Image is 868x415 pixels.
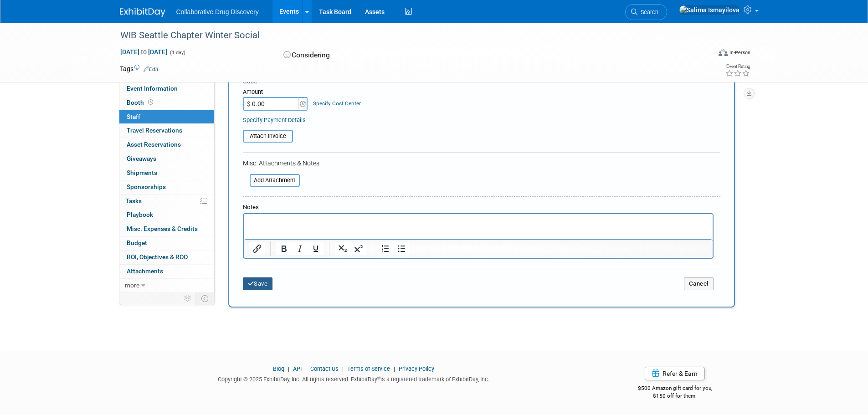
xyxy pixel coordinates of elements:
span: Asset Reservations [127,141,181,148]
span: Shipments [127,169,157,176]
button: Bold [276,242,292,255]
span: Collaborative Drug Discovery [176,8,259,15]
div: Misc. Attachments & Notes [243,159,720,168]
span: | [303,365,309,372]
a: Budget [119,236,214,250]
div: WIB Seattle Chapter Winter Social [117,27,697,44]
a: Booth [119,96,214,110]
iframe: Rich Text Area [244,214,713,239]
a: Giveaways [119,152,214,166]
td: Tags [120,64,159,73]
div: $500 Amazon gift card for you, [601,379,749,400]
span: | [391,365,397,372]
span: to [139,48,148,56]
div: Considering [281,47,482,63]
a: Edit [144,66,159,72]
a: Tasks [119,195,214,208]
button: Numbered list [378,242,393,255]
span: Budget [127,239,147,246]
a: Specify Payment Details [243,117,306,123]
a: Contact Us [310,365,339,372]
td: Personalize Event Tab Strip [180,292,196,304]
button: Superscript [351,242,366,255]
div: Event Format [657,47,751,61]
a: Staff [119,110,214,124]
div: Notes [243,203,714,212]
td: Toggle Event Tabs [195,292,214,304]
span: Playbook [127,211,153,218]
div: $150 off for them. [601,392,749,400]
a: Sponsorships [119,180,214,194]
span: Staff [127,113,140,120]
button: Cancel [684,277,714,290]
img: ExhibitDay [120,8,165,17]
span: Travel Reservations [127,127,182,134]
a: Search [625,4,667,20]
span: Sponsorships [127,183,166,190]
a: Refer & Earn [645,367,705,380]
a: Event Information [119,82,214,96]
span: Tasks [126,197,142,205]
span: ROI, Objectives & ROO [127,253,188,261]
div: Amount [243,88,309,97]
span: | [286,365,292,372]
a: Privacy Policy [399,365,434,372]
button: Subscript [335,242,350,255]
a: ROI, Objectives & ROO [119,251,214,264]
button: Insert/edit link [249,242,265,255]
span: more [125,282,139,289]
img: Salima Ismayilova [679,5,740,15]
span: | [340,365,346,372]
div: Event Rating [725,64,750,69]
a: API [293,365,302,372]
a: Terms of Service [347,365,390,372]
button: Save [243,277,273,290]
a: more [119,279,214,292]
a: Playbook [119,208,214,222]
span: (1 day) [169,50,185,56]
button: Bullet list [394,242,409,255]
a: Blog [273,365,284,372]
a: Specify Cost Center [313,100,361,107]
span: [DATE] [DATE] [120,48,168,56]
div: Copyright © 2025 ExhibitDay, Inc. All rights reserved. ExhibitDay is a registered trademark of Ex... [120,373,588,384]
span: Booth not reserved yet [146,99,155,106]
span: Giveaways [127,155,156,162]
button: Underline [308,242,324,255]
span: Booth [127,99,155,106]
a: Misc. Expenses & Credits [119,222,214,236]
a: Travel Reservations [119,124,214,138]
span: Search [637,9,658,15]
img: Format-Inperson.png [719,49,728,56]
sup: ® [377,375,380,380]
span: Attachments [127,267,163,275]
button: Italic [292,242,308,255]
div: In-Person [729,49,750,56]
a: Attachments [119,265,214,278]
a: Shipments [119,166,214,180]
span: Misc. Expenses & Credits [127,225,198,232]
a: Asset Reservations [119,138,214,152]
span: Event Information [127,85,178,92]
